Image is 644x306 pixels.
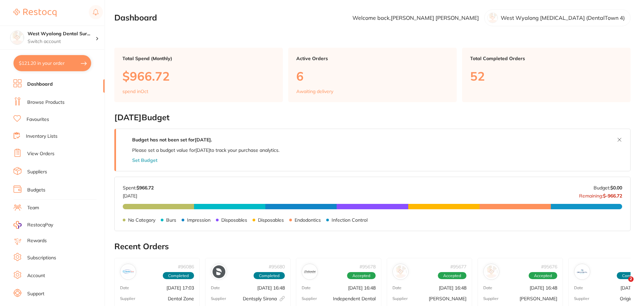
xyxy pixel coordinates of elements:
[27,150,54,157] a: View Orders
[254,272,285,279] span: Completed
[13,5,56,20] a: Restocq Logo
[269,264,285,269] p: # 95680
[462,48,631,102] a: Total Completed Orders52
[221,217,247,223] p: Disposables
[347,272,376,279] span: Accepted
[137,185,154,191] strong: $966.72
[470,56,622,61] p: Total Completed Orders
[332,217,368,223] p: Infection Control
[610,185,622,191] strong: $0.00
[392,296,408,301] p: Supplier
[439,285,466,291] p: [DATE] 16:48
[168,296,194,301] p: Dental Zone
[485,265,498,278] img: Henry Schein Halas
[450,264,466,269] p: # 95677
[303,265,316,278] img: Independent Dental
[541,264,557,269] p: # 95676
[13,9,56,17] img: Restocq Logo
[576,265,589,278] img: Origin Dental
[628,276,634,282] span: 2
[359,264,376,269] p: # 95678
[352,15,479,21] p: Welcome back, [PERSON_NAME] [PERSON_NAME]
[163,272,194,279] span: Completed
[27,222,53,228] span: RestocqPay
[13,221,53,229] a: RestocqPay
[483,296,498,301] p: Supplier
[333,296,376,301] p: Independent Dental
[122,265,135,278] img: Dental Zone
[114,113,631,122] h2: [DATE] Budget
[13,55,91,71] button: $121.20 in your order
[296,56,449,61] p: Active Orders
[429,296,466,301] p: [PERSON_NAME]
[27,205,39,211] a: Team
[296,89,333,94] p: Awaiting delivery
[27,291,44,297] a: Support
[128,217,155,223] p: No Category
[302,286,311,290] p: Date
[114,48,283,102] a: Total Spend (Monthly)$966.72spend inOct
[122,89,148,94] p: spend in Oct
[123,185,154,190] p: Spent:
[10,31,24,44] img: West Wyalong Dental Surgery (DentalTown 4)
[302,296,317,301] p: Supplier
[530,285,557,291] p: [DATE] 16:48
[258,217,284,223] p: Disposables
[27,255,56,261] a: Subscriptions
[132,158,157,163] button: Set Budget
[120,286,129,290] p: Date
[27,272,45,279] a: Account
[122,69,275,83] p: $966.72
[27,116,49,123] a: Favourites
[132,147,279,153] p: Please set a budget value for [DATE] to track your purchase analytics.
[243,296,285,301] p: Dentsply Sirona
[483,286,492,290] p: Date
[529,272,557,279] span: Accepted
[28,38,96,45] p: Switch account
[574,286,583,290] p: Date
[120,296,135,301] p: Supplier
[579,190,622,199] p: Remaining:
[603,193,622,199] strong: $-966.72
[211,296,226,301] p: Supplier
[394,265,407,278] img: Adam Dental
[257,285,285,291] p: [DATE] 16:48
[27,99,65,106] a: Browse Products
[438,272,466,279] span: Accepted
[114,13,157,23] h2: Dashboard
[27,81,53,88] a: Dashboard
[594,185,622,190] p: Budget:
[520,296,557,301] p: [PERSON_NAME]
[27,187,45,193] a: Budgets
[296,69,449,83] p: 6
[178,264,194,269] p: # 96086
[574,296,589,301] p: Supplier
[501,15,625,21] p: West Wyalong [MEDICAL_DATA] (DentalTown 4)
[295,217,321,223] p: Endodontics
[27,237,47,244] a: Rewards
[614,276,631,293] iframe: Intercom live chat
[166,217,176,223] p: Burs
[114,242,631,251] h2: Recent Orders
[132,137,212,143] strong: Budget has not been set for [DATE] .
[348,285,376,291] p: [DATE] 16:48
[211,286,220,290] p: Date
[392,286,402,290] p: Date
[28,31,96,37] h4: West Wyalong Dental Surgery (DentalTown 4)
[470,69,622,83] p: 52
[27,169,47,175] a: Suppliers
[187,217,211,223] p: Impression
[213,265,225,278] img: Dentsply Sirona
[26,133,58,140] a: Inventory Lists
[13,221,22,229] img: RestocqPay
[166,285,194,291] p: [DATE] 17:03
[122,56,275,61] p: Total Spend (Monthly)
[123,190,154,199] p: [DATE]
[288,48,457,102] a: Active Orders6Awaiting delivery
